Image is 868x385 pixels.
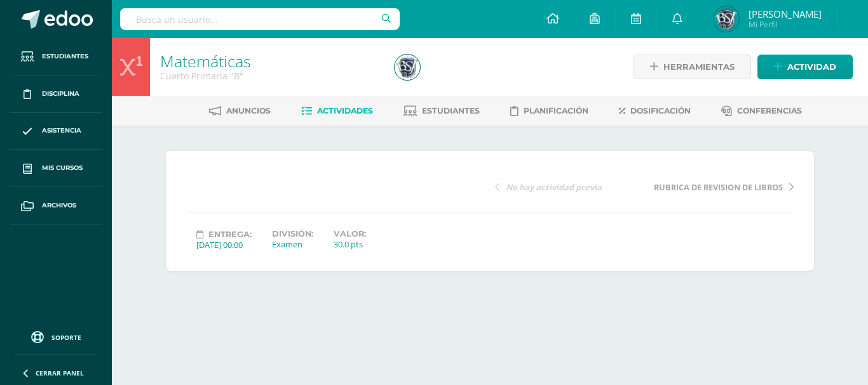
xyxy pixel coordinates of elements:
div: Examen [272,238,313,250]
span: Archivos [42,200,76,211]
span: Actividades [317,106,373,115]
div: Cuarto Primaria 'B' [160,70,379,82]
span: Soporte [51,333,81,342]
span: No hay actividad previa [506,181,602,193]
span: Anuncios [226,106,271,115]
a: Estudiantes [10,38,102,75]
label: Valor: [334,229,366,238]
span: Cerrar panel [36,369,84,377]
h1: Matemáticas [160,52,379,70]
span: Asistencia [42,126,81,136]
span: Planificación [524,106,588,115]
span: Mi Perfil [749,19,822,30]
a: Archivos [10,187,102,225]
a: Herramientas [634,55,751,79]
a: Conferencias [721,101,802,121]
span: Mis cursos [42,163,83,173]
span: Actividad [787,55,836,79]
span: Disciplina [42,89,79,99]
label: División: [272,229,313,238]
a: Actividades [301,101,373,121]
a: Soporte [15,328,97,345]
a: Dosificación [619,101,691,121]
div: 30.0 pts [334,238,366,250]
span: Herramientas [663,55,735,79]
a: Disciplina [10,75,102,113]
span: RUBRICA DE REVISION DE LIBROS [654,181,783,193]
div: [DATE] 00:00 [196,239,252,251]
span: Entrega: [208,230,252,239]
a: Asistencia [10,113,102,150]
a: Anuncios [209,101,271,121]
span: Conferencias [737,106,802,115]
a: RUBRICA DE REVISION DE LIBROS [644,180,794,193]
a: Estudiantes [403,101,480,121]
a: Mis cursos [10,150,102,187]
span: Estudiantes [422,106,480,115]
a: Matemáticas [160,50,251,72]
img: 4ad66ca0c65d19b754e3d5d7000ffc1b.png [714,6,739,32]
span: Dosificación [630,106,691,115]
input: Busca un usuario... [120,8,400,30]
span: Estudiantes [42,51,88,62]
a: Actividad [757,55,853,79]
span: [PERSON_NAME] [749,8,822,20]
img: 4ad66ca0c65d19b754e3d5d7000ffc1b.png [395,55,420,80]
a: Planificación [510,101,588,121]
